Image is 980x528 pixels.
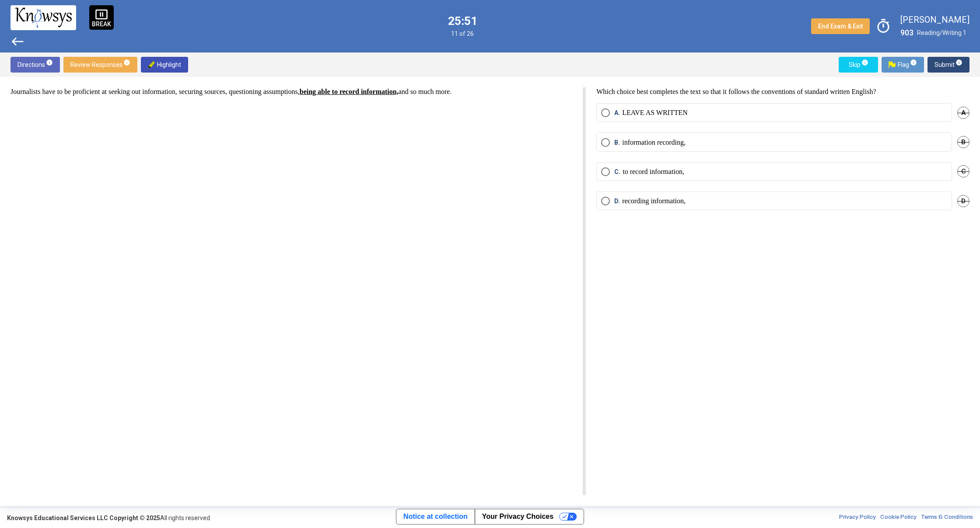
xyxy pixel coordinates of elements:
[811,18,870,34] button: End Exam & Exit
[123,59,130,66] span: info
[622,197,686,205] p: recording information,
[955,59,962,66] span: info
[10,57,60,73] button: Directionsinfo
[95,8,108,21] span: pause_presentation
[873,16,893,36] span: timer
[141,57,188,73] button: highlighter-img.pngHighlight
[917,29,966,36] span: Reading/Writing 1
[596,103,969,221] mat-radio-group: Select an option
[957,107,969,119] span: A
[300,88,399,95] u: being able to record information,
[448,30,477,37] span: 11 of 26
[614,167,623,176] span: C.
[818,23,863,30] span: End Exam & Exit
[957,136,969,148] span: B
[623,167,684,176] p: to record information,
[10,87,572,96] p: Journalists have to be proficient at seeking out information, securing sources, questioning assum...
[910,59,917,66] span: info
[614,197,622,205] span: D.
[63,57,137,73] button: Review Responsesinfo
[934,57,962,73] span: Submit
[15,7,72,28] img: knowsys-logo.png
[614,108,622,117] span: A.
[927,57,969,73] button: Submitinfo
[475,509,584,524] button: Your Privacy Choices
[846,57,871,73] span: Skip
[614,138,622,147] span: B.
[957,195,969,207] span: D
[957,165,969,177] span: C
[10,35,24,49] span: west
[148,61,155,68] img: highlighter-img.png
[900,27,913,38] label: 903
[839,514,876,522] a: Privacy Policy
[880,514,917,522] a: Cookie Policy
[46,59,53,66] span: info
[596,87,969,96] p: Which choice best completes the text so that it follows the conventions of standard written English?
[17,57,53,73] span: Directions
[7,514,160,521] strong: Knowsys Educational Services LLC Copyright © 2025
[70,57,130,73] span: Review Responses
[900,14,969,25] label: [PERSON_NAME]
[622,138,686,147] p: information recording,
[396,509,475,524] a: Notice at collection
[889,57,917,73] span: Flag
[889,61,896,68] img: Flag.png
[861,59,868,66] span: info
[622,108,688,117] p: LEAVE AS WRITTEN
[148,57,181,73] span: Highlight
[921,514,973,522] a: Terms & Conditions
[882,57,924,73] button: Flag.pngFlaginfo
[92,21,111,27] p: BREAK
[448,15,477,27] label: 25:51
[7,514,211,522] div: All rights reserved.
[839,57,878,73] button: Skipinfo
